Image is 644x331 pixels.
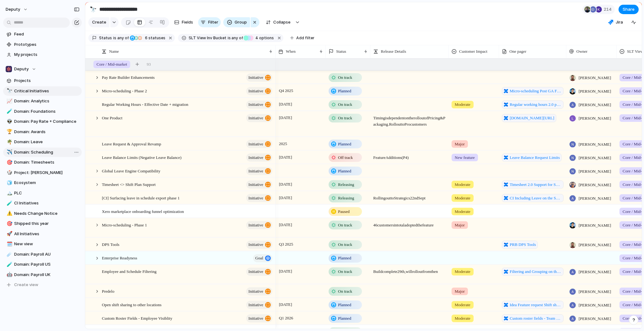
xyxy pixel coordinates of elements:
span: [DATE] [277,301,294,308]
div: 🧪 [7,108,11,115]
span: initiative [248,314,263,323]
div: 👽Domain: Pay Rate + Compliance [3,117,82,126]
button: deputy [3,4,31,14]
span: Paused [338,208,350,214]
span: Jira [616,19,623,25]
span: initiative [248,180,263,189]
div: 🎲 [7,169,11,176]
span: Moderate [455,315,470,321]
span: DPS Tools [102,241,119,248]
button: ✈️ [6,149,12,155]
div: 🧪CI Initiatives [3,198,82,208]
div: ☄️ [7,251,11,258]
span: initiative [248,220,263,229]
span: Status [99,35,112,41]
span: 2025 [277,140,289,147]
span: Core / Mid-market [97,61,127,68]
span: [PERSON_NAME] [579,141,611,147]
span: New feature [455,154,475,160]
span: Rolling out to Strategics 22nd Sept [371,191,448,201]
a: Feed [3,30,82,39]
button: 🎯 [6,220,12,227]
span: Ecosystem [14,180,80,186]
span: Custom Roster Fields - Employee Visiblity [102,314,172,321]
a: 🎯Domain: Timesheets [3,158,82,167]
button: 🚀 [6,231,12,237]
span: Moderate [455,301,470,308]
button: 4 options [243,35,275,41]
div: 🎲Project: [PERSON_NAME] [3,168,82,177]
span: Enterprise Readyness [102,254,137,261]
div: 🤖 [7,271,11,278]
div: 🗓️ [7,241,11,248]
span: Leave Balance Request Limits [510,154,560,160]
span: Filter [208,19,218,25]
div: 🧪 [7,261,11,268]
button: Share [619,5,639,14]
a: 🧊Ecosystem [3,178,82,187]
span: [PERSON_NAME] [579,269,611,275]
span: initiative [248,287,263,296]
span: [PERSON_NAME] [579,115,611,122]
span: Pay Rate Builder Enhancements [102,73,155,81]
a: PRB DPS Tools [502,241,538,249]
button: 6 statuses [129,35,167,41]
span: On track [338,74,352,81]
span: Name [109,48,119,55]
span: initiative [248,87,263,95]
a: CI Including Leave on the Schedule Export Week by Area and Team Member [502,194,563,202]
a: [DOMAIN_NAME][URL] [502,114,556,122]
span: Moderate [455,208,470,214]
span: Critical Initiatives [14,88,80,94]
button: initiative [246,100,272,109]
span: Feature Additions (P4) [371,151,448,160]
span: [PERSON_NAME] [579,75,611,81]
a: ⚠️Needs Change Notice [3,209,82,218]
span: On track [338,222,352,228]
span: Create [92,19,106,25]
span: Regular working hours 2.0 pre-migration improvements [510,101,562,108]
span: [PERSON_NAME] [579,222,611,228]
span: initiative [248,300,263,309]
div: 🧪Domain: Payroll US [3,260,82,269]
button: ☄️ [6,251,12,258]
a: 🚀All Initiatives [3,229,82,239]
span: Filtering and Grouping on the schedule [510,269,562,275]
span: Q3 2025 [277,241,295,248]
span: Major [455,288,465,294]
button: initiative [246,268,272,276]
a: Custom roster fields - Team member visiblity [502,314,563,322]
span: Domain: Payroll US [14,261,80,268]
span: initiative [248,153,263,162]
span: Q1 2026 [277,314,295,322]
span: One Product [102,114,122,121]
span: One pager [509,48,526,55]
div: 🧪 [7,200,11,207]
span: Global Leave Engine Compatibility [102,167,160,174]
span: Moderate [455,195,470,201]
button: Add filter [286,34,318,42]
div: 👽 [7,118,11,125]
a: ✈️Domain: Scheduling [3,148,82,157]
span: Create view [14,282,38,288]
span: Planned [338,141,351,147]
button: initiative [246,287,272,295]
div: 🏆 [7,128,11,135]
div: 🤖Domain: Payroll UK [3,270,82,279]
div: 🌴 [7,138,11,146]
a: Idea Feature request Shift sharing to other locations within the business [502,301,563,309]
span: [DATE] [277,114,294,122]
div: 🔭 [90,5,97,14]
button: initiative [246,221,272,229]
span: Open shift sharing to other locations [102,301,162,308]
button: Create view [3,280,82,290]
span: Timing is dependent on the roll out of Pricing & Packaging. Roll out to Pro customers [371,111,448,128]
span: Needs Change Notice [14,210,80,217]
span: Micro-scheduling - Phase 1 [102,221,147,228]
span: [PERSON_NAME] [579,315,611,322]
span: 93 [147,61,151,68]
div: ☄️Domain: Payroll AU [3,250,82,259]
div: 🧊 [7,179,11,187]
button: isany of [112,35,130,41]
